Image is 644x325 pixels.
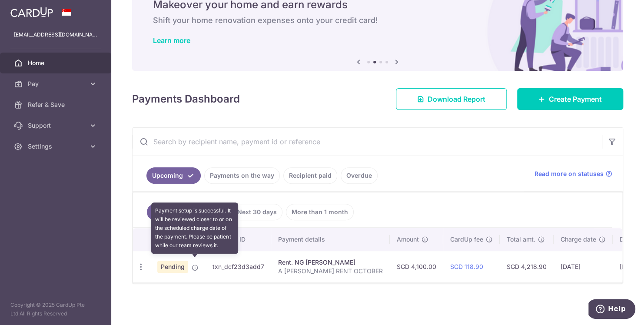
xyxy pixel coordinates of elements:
[28,59,85,67] span: Home
[133,128,602,156] input: Search by recipient name, payment id or reference
[28,80,85,88] span: Pay
[507,235,535,244] span: Total amt.
[146,167,201,184] a: Upcoming
[278,267,383,275] p: A [PERSON_NAME] RENT OCTOBER
[151,202,238,254] div: Payment setup is successful. It will be reviewed closer to or on the scheduled charge date of the...
[14,30,97,39] p: [EMAIL_ADDRESS][DOMAIN_NAME]
[341,167,378,184] a: Overdue
[517,88,623,110] a: Create Payment
[283,167,337,184] a: Recipient paid
[390,251,443,282] td: SGD 4,100.00
[500,251,554,282] td: SGD 4,218.90
[147,204,178,220] a: All
[588,299,635,321] iframe: Opens a widget where you can find more information
[561,235,596,244] span: Charge date
[204,167,280,184] a: Payments on the way
[286,204,354,220] a: More than 1 month
[450,263,483,270] a: SGD 118.90
[28,100,85,109] span: Refer & Save
[534,169,612,178] a: Read more on statuses
[450,235,483,244] span: CardUp fee
[428,94,485,104] span: Download Report
[10,7,53,17] img: CardUp
[206,251,271,282] td: txn_dcf23d3add7
[232,204,282,220] a: Next 30 days
[132,91,240,107] h4: Payments Dashboard
[278,258,383,267] div: Rent. NG [PERSON_NAME]
[554,251,613,282] td: [DATE]
[549,94,602,104] span: Create Payment
[271,228,390,251] th: Payment details
[153,36,190,45] a: Learn more
[206,228,271,251] th: Payment ID
[28,142,85,151] span: Settings
[396,88,507,110] a: Download Report
[397,235,419,244] span: Amount
[28,121,85,130] span: Support
[153,15,602,26] h6: Shift your home renovation expenses onto your credit card!
[534,169,604,178] span: Read more on statuses
[157,261,188,273] span: Pending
